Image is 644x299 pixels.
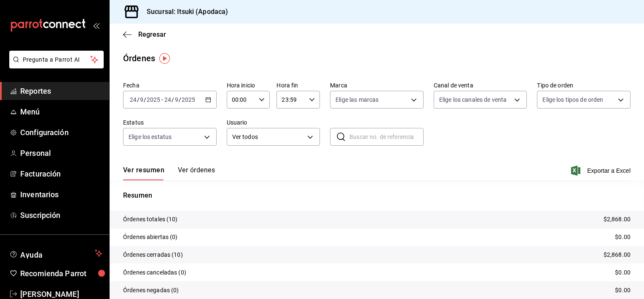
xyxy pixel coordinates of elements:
[20,128,69,137] font: Configuración
[174,96,179,103] input: --
[20,269,86,278] font: Recomienda Parrot
[123,190,631,201] p: Resumen
[159,53,170,64] img: Marcador de información sobre herramientas
[123,166,164,174] font: Ver resumen
[161,96,163,103] span: -
[439,95,507,104] span: Elige los canales de venta
[6,61,104,70] a: Pregunta a Parrot AI
[349,128,424,145] input: Buscar no. de referencia
[129,133,172,141] span: Elige los estatus
[123,82,217,88] label: Fecha
[615,286,631,295] p: $0.00
[537,82,631,88] label: Tipo de orden
[123,250,183,259] p: Órdenes cerradas (10)
[123,30,166,38] button: Regresar
[542,95,603,104] span: Elige los tipos de orden
[129,96,137,103] input: --
[181,96,196,103] input: ----
[123,233,178,242] p: Órdenes abiertas (0)
[20,290,79,299] font: [PERSON_NAME]
[20,190,59,199] font: Inventarios
[123,52,155,65] div: Órdenes
[137,96,140,103] span: /
[20,149,51,158] font: Personal
[20,107,40,116] font: Menú
[140,7,228,17] h3: Sucursal: Itsuki (Apodaca)
[227,120,320,125] label: Usuario
[20,248,91,258] span: Ayuda
[604,215,631,224] p: $2,868.00
[179,96,181,103] span: /
[232,133,305,141] span: Ver todos
[172,96,174,103] span: /
[93,22,99,29] button: open_drawer_menu
[123,286,179,295] p: Órdenes negadas (0)
[276,82,320,88] label: Hora fin
[604,250,631,259] p: $2,868.00
[138,30,166,38] span: Regresar
[615,268,631,277] p: $0.00
[123,166,215,180] div: Pestañas de navegación
[123,120,217,125] label: Estatus
[164,96,172,103] input: --
[144,96,146,103] span: /
[9,51,104,68] button: Pregunta a Parrot AI
[615,233,631,242] p: $0.00
[587,167,631,174] font: Exportar a Excel
[140,96,144,103] input: --
[20,87,51,95] font: Reportes
[146,96,161,103] input: ----
[434,82,527,88] label: Canal de venta
[123,268,186,277] p: Órdenes canceladas (0)
[330,82,424,88] label: Marca
[227,82,270,88] label: Hora inicio
[20,169,61,178] font: Facturación
[178,166,215,180] button: Ver órdenes
[23,55,91,64] span: Pregunta a Parrot AI
[123,215,178,224] p: Órdenes totales (10)
[573,166,631,176] button: Exportar a Excel
[335,95,378,104] span: Elige las marcas
[20,211,60,220] font: Suscripción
